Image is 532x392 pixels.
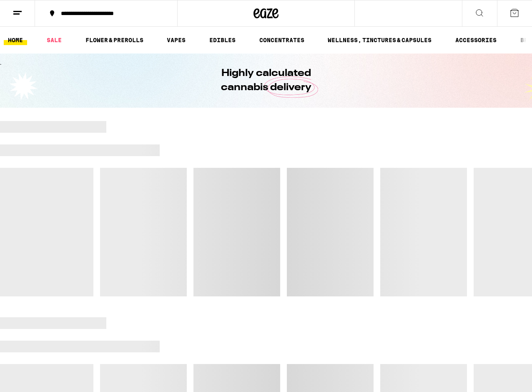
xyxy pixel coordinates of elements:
[4,35,27,45] a: HOME
[43,35,66,45] a: SALE
[81,35,148,45] a: FLOWER & PREROLLS
[163,35,190,45] a: VAPES
[197,66,335,95] h1: Highly calculated cannabis delivery
[451,35,501,45] a: ACCESSORIES
[205,35,240,45] a: EDIBLES
[324,35,436,45] a: WELLNESS, TINCTURES & CAPSULES
[255,35,309,45] a: CONCENTRATES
